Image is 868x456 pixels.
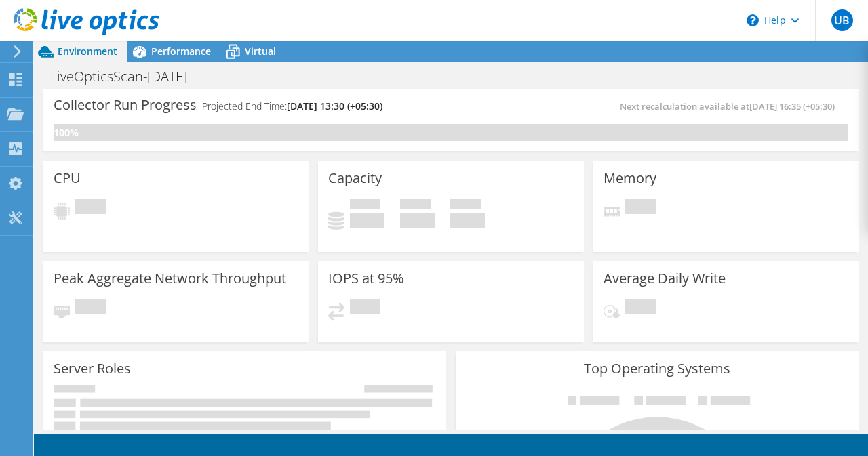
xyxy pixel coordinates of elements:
[604,171,656,186] h3: Memory
[625,299,656,318] span: Pending
[75,299,106,318] span: Pending
[749,100,835,112] span: [DATE] 16:35 (+05:30)
[54,271,286,286] h3: Peak Aggregate Network Throughput
[328,271,404,286] h3: IOPS at 95%
[350,299,380,318] span: Pending
[400,213,435,228] h4: 0 GiB
[747,14,759,26] svg: \n
[400,199,431,213] span: Free
[44,69,208,84] h1: LiveOpticsScan-[DATE]
[328,171,382,186] h3: Capacity
[450,213,485,228] h4: 0 GiB
[54,171,81,186] h3: CPU
[54,361,131,376] h3: Server Roles
[625,199,656,217] span: Pending
[202,99,382,114] h4: Projected End Time:
[58,45,117,58] span: Environment
[245,45,276,58] span: Virtual
[287,100,382,112] span: [DATE] 13:30 (+05:30)
[831,9,853,31] span: UB
[450,199,481,213] span: Total
[466,361,848,376] h3: Top Operating Systems
[604,271,726,286] h3: Average Daily Write
[350,213,384,228] h4: 0 GiB
[350,199,380,213] span: Used
[620,100,842,112] span: Next recalculation available at
[75,199,106,217] span: Pending
[151,45,211,58] span: Performance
